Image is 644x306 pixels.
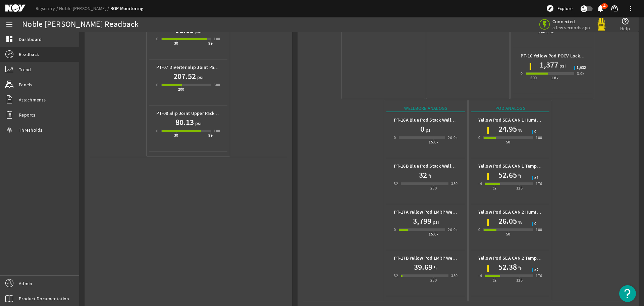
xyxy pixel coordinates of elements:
div: 350 [451,272,458,279]
span: 51 [534,176,539,180]
a: BOP Monitoring [110,5,144,12]
div: 50 [506,231,511,237]
span: Trend [19,66,31,73]
div: 125 [516,277,523,283]
div: 200 [178,86,184,93]
div: 0 [156,82,158,88]
b: PT-17B Yellow Pod LMRP Wellbore Temperature [394,255,493,261]
div: 100 [536,134,542,141]
div: Noble [PERSON_NAME] Readback [22,21,139,28]
span: psi [431,219,439,225]
span: Readback [19,51,39,58]
div: 500 [214,82,220,88]
div: 176 [536,272,542,279]
div: 20.0k [448,226,458,233]
span: Product Documentation [19,295,69,302]
span: Reports [19,112,35,118]
b: Yellow Pod SEA CAN 1 Temperature [478,163,552,169]
mat-icon: menu [5,20,13,29]
span: % [517,127,522,133]
h1: 32 [419,170,427,180]
span: 0 [534,130,536,134]
mat-icon: support_agent [610,4,619,12]
span: °F [517,265,523,271]
b: PT-17A Yellow Pod LMRP Wellbore Pressure [394,209,484,215]
div: 32 [394,180,398,187]
h1: 52.65 [498,170,517,180]
div: 100 [214,36,220,42]
div: 32 [492,185,497,191]
div: 3.0k [577,70,585,77]
div: 20.0k [448,134,458,141]
div: 32 [394,272,398,279]
div: 99 [208,40,213,47]
div: Pod Analogs [471,105,549,112]
div: 100 [536,226,542,233]
div: 176 [536,180,542,187]
div: 0 [156,36,158,42]
a: Rigsentry [36,5,59,11]
span: Explore [557,5,573,12]
div: 30 [174,40,178,47]
span: Admin [19,280,32,287]
div: -4 [478,272,482,279]
div: 250 [430,277,437,283]
h1: 1,377 [540,59,558,70]
span: a few seconds ago [552,25,590,31]
mat-icon: help_outline [621,17,629,25]
h1: 26.05 [498,216,517,226]
span: psi [558,62,566,69]
div: 250 [430,185,437,191]
b: PT-08 Slip Joint Upper Packer Air Pressure [156,110,245,117]
span: psi [424,127,432,133]
h1: 52.38 [498,262,517,272]
b: PT-16 Yellow Pod POCV Lock Pressure [521,53,599,59]
span: 1,532 [577,66,586,70]
div: 0 [521,70,523,77]
button: 4 [597,5,604,12]
span: Panels [19,81,33,88]
div: 0 [394,226,396,233]
span: % [517,219,522,225]
div: 0 [394,134,396,141]
b: Yellow Pod SEA CAN 2 Temperature [478,255,552,261]
button: more_vert [623,0,639,16]
span: 52 [534,268,539,272]
div: 0 [478,226,480,233]
div: 32 [492,277,497,283]
mat-icon: explore [546,4,554,12]
a: Noble [PERSON_NAME] [59,5,110,11]
span: Help [620,25,630,32]
h1: 207.52 [173,71,196,82]
h1: 80.13 [175,117,194,128]
div: 500 [530,75,537,81]
span: °F [427,173,433,179]
span: psi [196,74,203,81]
h1: 3,799 [413,216,431,226]
div: 50 [506,139,511,145]
div: 30 [174,132,178,139]
span: Connected [552,18,590,25]
div: 3.4k [538,29,545,35]
span: psi [194,120,201,127]
div: 99 [208,132,213,139]
mat-icon: dashboard [5,35,13,43]
span: °F [517,173,523,179]
button: Explore [543,3,575,14]
h1: 24.95 [498,124,517,134]
span: °F [432,265,438,271]
div: 350 [451,180,458,187]
div: 15.0k [429,139,438,145]
div: 100 [214,128,220,134]
mat-icon: notifications [596,4,604,12]
b: PT-16B Blue Pod Stack Wellbore Temperature [394,163,489,169]
button: Open Resource Center [619,285,636,302]
h1: 39.69 [414,262,432,272]
div: -4 [478,180,482,187]
div: 15.0k [429,231,438,237]
b: Yellow Pod SEA CAN 1 Humidity [478,117,545,123]
div: 125 [516,185,523,191]
div: 0 [156,128,158,134]
h1: 0 [420,124,424,134]
b: PT-07 Diverter Slip Joint Packer Hydraulic Pressure [156,64,263,71]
